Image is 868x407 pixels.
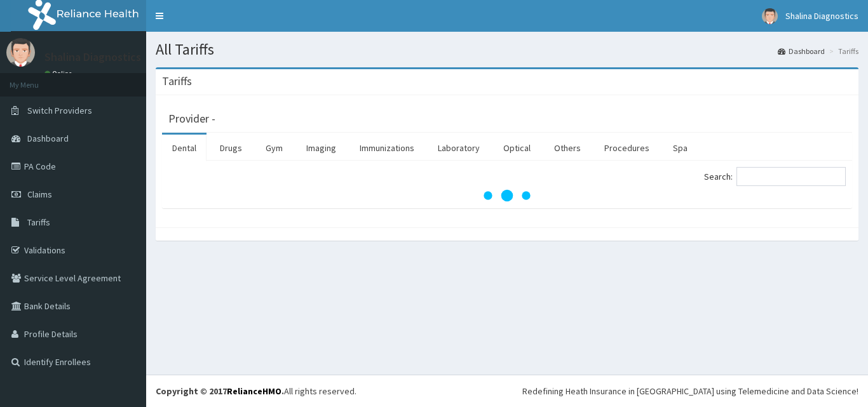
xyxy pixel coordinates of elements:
[156,41,858,58] h1: All Tariffs
[162,135,207,161] a: Dental
[349,135,424,161] a: Immunizations
[27,189,52,200] span: Claims
[44,51,141,63] p: Shalina Diagnostics
[493,135,541,161] a: Optical
[522,385,858,397] div: Redefining Heath Insurance in [GEOGRAPHIC_DATA] using Telemedicine and Data Science!
[736,167,846,186] input: Search:
[785,10,858,22] span: Shalina Diagnostics
[227,385,281,397] a: RelianceHMO
[156,385,284,397] strong: Copyright © 2017 .
[594,135,660,161] a: Procedures
[663,135,698,161] a: Spa
[826,46,858,57] li: Tariffs
[778,46,825,57] a: Dashboard
[27,133,69,144] span: Dashboard
[27,217,50,228] span: Tariffs
[210,135,252,161] a: Drugs
[27,105,92,116] span: Switch Providers
[168,113,215,124] h3: Provider -
[296,135,346,161] a: Imaging
[762,8,778,24] img: User Image
[428,135,490,161] a: Laboratory
[544,135,591,161] a: Others
[162,76,192,87] h3: Tariffs
[255,135,293,161] a: Gym
[6,38,35,67] img: User Image
[44,69,75,78] a: Online
[146,375,868,407] footer: All rights reserved.
[704,167,846,186] label: Search:
[482,170,532,221] svg: audio-loading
